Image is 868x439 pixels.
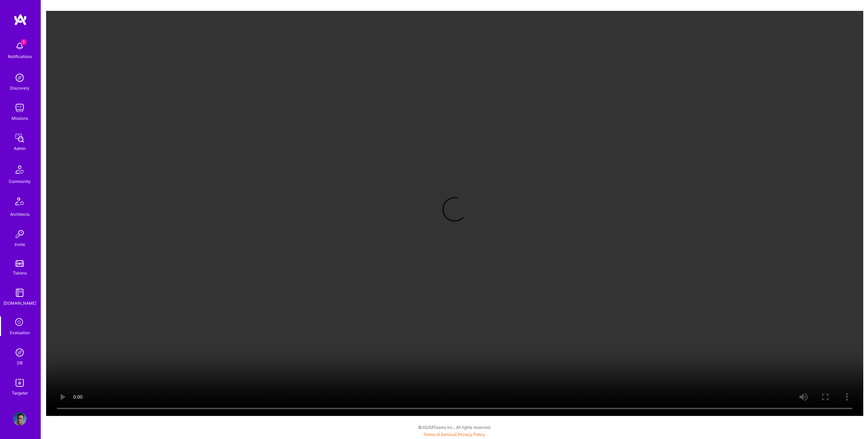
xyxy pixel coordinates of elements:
img: tokens [16,260,24,267]
div: Architects [10,211,29,218]
div: [DOMAIN_NAME] [3,300,36,307]
div: DB [17,359,23,366]
div: Targeter [12,389,28,397]
img: admin teamwork [13,131,26,145]
img: teamwork [13,101,26,115]
div: Invite [15,241,25,248]
img: discovery [13,71,26,84]
span: | [423,432,485,437]
img: logo [14,14,27,26]
img: Community [12,161,28,178]
span: 1 [21,39,26,45]
img: guide book [13,286,26,300]
div: Missions [12,115,28,122]
a: Terms of Service [423,432,455,437]
div: Discovery [10,84,29,92]
div: © 2025 ATeams Inc., All rights reserved. [41,419,868,436]
div: Admin [14,145,26,152]
div: Tokens [13,269,27,276]
img: Admin Search [13,346,26,359]
img: bell [13,39,26,53]
i: icon SelectionTeam [13,316,26,329]
img: Skill Targeter [13,376,26,389]
img: Architects [12,194,28,211]
img: Invite [13,227,26,241]
img: User Avatar [13,412,26,425]
div: Community [9,178,31,185]
video: Your browser does not support the video tag. [46,11,863,416]
a: User Avatar [11,412,28,425]
div: Notifications [8,53,32,60]
div: Evaluation [10,329,30,336]
a: Privacy Policy [458,432,485,437]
